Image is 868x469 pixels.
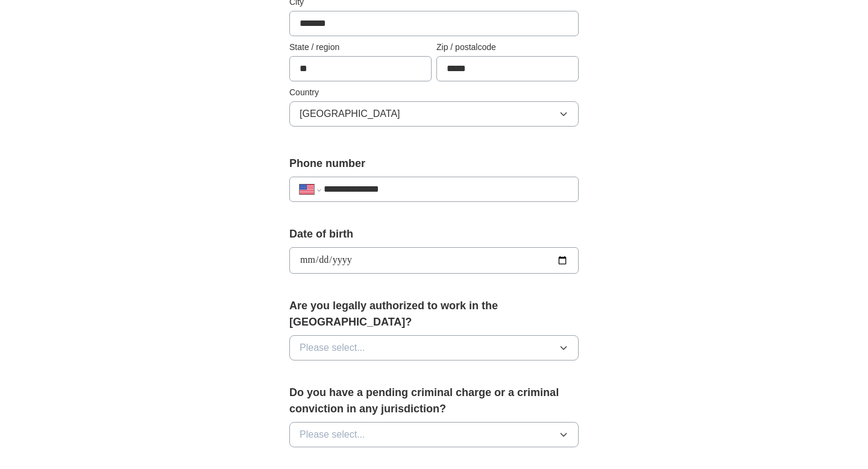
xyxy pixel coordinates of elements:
[289,101,579,127] button: [GEOGRAPHIC_DATA]
[289,422,579,447] button: Please select...
[300,427,365,442] span: Please select...
[289,156,579,172] label: Phone number
[289,226,579,242] label: Date of birth
[289,86,579,99] label: Country
[289,41,432,54] label: State / region
[300,341,365,355] span: Please select...
[436,41,579,54] label: Zip / postalcode
[289,335,579,360] button: Please select...
[300,107,400,121] span: [GEOGRAPHIC_DATA]
[289,298,579,330] label: Are you legally authorized to work in the [GEOGRAPHIC_DATA]?
[289,385,579,417] label: Do you have a pending criminal charge or a criminal conviction in any jurisdiction?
